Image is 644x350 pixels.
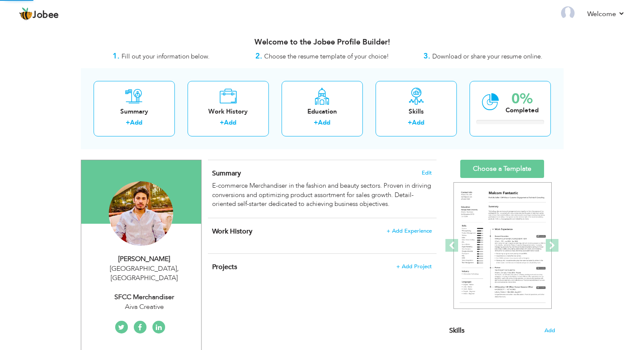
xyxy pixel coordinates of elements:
[88,254,201,264] div: [PERSON_NAME]
[130,118,142,127] a: Add
[212,262,237,272] span: Projects
[396,264,432,269] span: + Add Project
[109,181,173,246] img: Nouman Nasrullah
[212,181,431,208] div: E-commerce Merchandiser in the fashion and beauty sectors. Proven in driving conversions and opti...
[387,228,432,234] span: + Add Experience
[212,169,431,178] h4: Adding a summary is a quick and easy way to highlight your experience and interests.
[177,264,179,273] span: ,
[88,302,201,312] div: Aiva Creative
[212,227,252,236] span: Work History
[288,107,356,116] div: Education
[81,38,564,47] h3: Welcome to the Jobee Profile Builder!
[113,51,119,61] strong: 1.
[33,11,59,20] span: Jobee
[224,118,236,127] a: Add
[19,7,33,21] img: jobee.io
[561,6,575,20] img: Profile Img
[88,264,201,283] div: [GEOGRAPHIC_DATA] [GEOGRAPHIC_DATA]
[408,118,412,127] label: +
[212,169,241,178] span: Summary
[255,51,262,61] strong: 2.
[460,160,544,178] a: Choose a Template
[432,52,542,61] span: Download or share your resume online.
[220,118,224,127] label: +
[318,118,330,127] a: Add
[506,106,539,115] div: Completed
[212,263,431,271] h4: This helps to highlight the project, tools and skills you have worked on.
[194,107,262,116] div: Work History
[314,118,318,127] label: +
[449,326,464,335] span: Skills
[506,92,539,106] div: 0%
[264,52,389,61] span: Choose the resume template of your choice!
[122,52,210,61] span: Fill out your information below.
[126,118,130,127] label: +
[212,227,431,236] h4: This helps to show the companies you have worked for.
[587,9,625,19] a: Welcome
[88,292,201,302] div: SFCC Merchandiser
[412,118,424,127] a: Add
[19,7,59,21] a: Jobee
[422,170,432,176] span: Edit
[423,51,430,61] strong: 3.
[100,107,168,116] div: Summary
[382,107,450,116] div: Skills
[544,327,555,335] span: Add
